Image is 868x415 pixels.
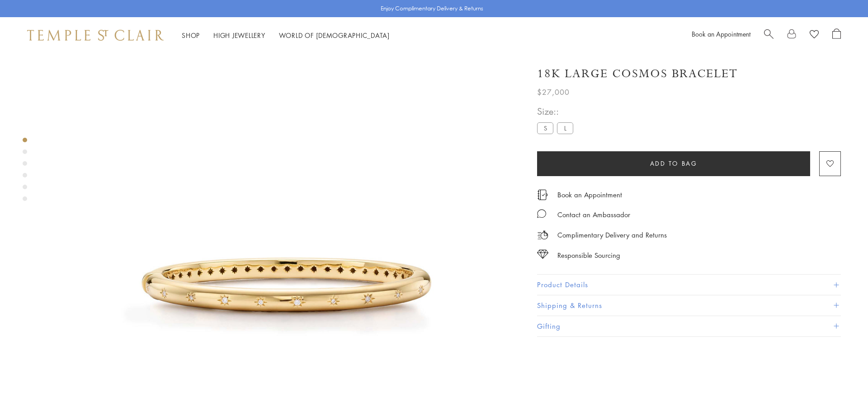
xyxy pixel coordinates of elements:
[557,122,573,134] label: L
[537,151,810,176] button: Add to bag
[537,104,577,119] span: Size::
[537,66,738,82] h1: 18K Large Cosmos Bracelet
[537,122,553,134] label: S
[692,29,750,38] a: Book an Appointment
[381,4,483,13] p: Enjoy Complimentary Delivery & Returns
[557,209,630,220] div: Contact an Ambassador
[182,31,200,40] a: ShopShop
[537,250,548,259] img: icon_sourcing.svg
[537,275,841,295] button: Product Details
[823,373,859,406] iframe: Gorgias live chat messenger
[650,159,698,168] span: Add to bag
[537,229,548,241] img: icon_delivery.svg
[557,190,622,200] a: Book an Appointment
[537,86,570,98] span: $27,000
[537,316,841,336] button: Gifting
[23,135,27,208] div: Product gallery navigation
[537,295,841,316] button: Shipping & Returns
[27,30,164,41] img: Temple St. Clair
[832,28,841,42] a: Open Shopping Bag
[213,31,265,40] a: High JewelleryHigh Jewellery
[764,28,774,42] a: Search
[279,31,390,40] a: World of [DEMOGRAPHIC_DATA]World of [DEMOGRAPHIC_DATA]
[810,28,819,42] a: View Wishlist
[537,190,548,200] img: icon_appointment.svg
[557,229,667,241] p: Complimentary Delivery and Returns
[557,250,620,261] div: Responsible Sourcing
[182,30,390,41] nav: Main navigation
[537,209,546,218] img: MessageIcon-01_2.svg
